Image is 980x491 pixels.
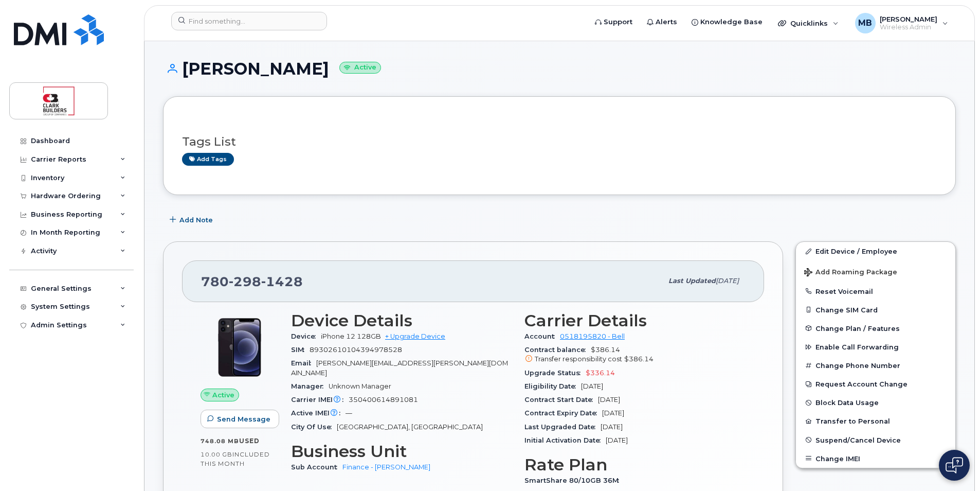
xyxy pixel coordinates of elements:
span: SIM [291,346,310,354]
button: Add Roaming Package [796,261,955,282]
span: Add Note [179,215,213,225]
span: Last updated [668,277,716,285]
button: Block Data Usage [796,393,955,412]
span: SmartShare 80/10GB 36M [524,477,624,484]
span: — [346,409,352,417]
span: Contract balance [524,346,591,354]
span: Contract Start Date [524,396,598,404]
span: Sub Account [291,463,342,471]
span: $386.14 [624,355,654,363]
span: City Of Use [291,423,337,431]
span: Active IMEI [291,409,346,417]
span: $386.14 [524,346,746,364]
span: [DATE] [601,423,623,431]
button: Add Note [163,211,222,229]
span: [DATE] [602,409,624,417]
button: Transfer to Personal [796,412,955,430]
h1: [PERSON_NAME] [163,60,956,78]
span: 748.08 MB [201,437,239,445]
h3: Rate Plan [524,455,746,474]
span: Transfer responsibility cost [535,355,622,363]
span: [GEOGRAPHIC_DATA], [GEOGRAPHIC_DATA] [337,423,483,431]
span: Active [212,390,234,400]
span: [PERSON_NAME][EMAIL_ADDRESS][PERSON_NAME][DOMAIN_NAME] [291,359,508,376]
h3: Business Unit [291,442,512,461]
button: Suspend/Cancel Device [796,431,955,449]
span: Unknown Manager [329,382,391,390]
span: Manager [291,382,329,390]
span: Enable Call Forwarding [815,343,899,351]
span: Upgrade Status [524,369,586,377]
span: Contract Expiry Date [524,409,602,417]
span: included this month [201,450,270,467]
span: Eligibility Date [524,382,581,390]
span: iPhone 12 128GB [321,332,381,340]
h3: Carrier Details [524,311,746,330]
button: Request Account Change [796,375,955,393]
span: Initial Activation Date [524,436,606,444]
img: Open chat [946,457,963,474]
span: 89302610104394978528 [310,346,402,354]
span: Last Upgraded Date [524,423,601,431]
span: 350400614891081 [349,396,418,404]
span: 298 [229,274,261,289]
span: Send Message [217,414,270,424]
span: $336.14 [586,369,615,377]
span: [DATE] [606,436,628,444]
a: Finance - [PERSON_NAME] [342,463,430,471]
span: 10.00 GB [201,451,232,458]
span: 780 [201,274,303,289]
button: Change Plan / Features [796,319,955,338]
span: Device [291,332,321,340]
span: Change Plan / Features [815,324,900,332]
span: Suspend/Cancel Device [815,436,901,444]
button: Reset Voicemail [796,282,955,301]
span: used [239,437,260,445]
span: 1428 [261,274,303,289]
button: Change Phone Number [796,356,955,375]
h3: Device Details [291,311,512,330]
button: Enable Call Forwarding [796,338,955,356]
button: Change SIM Card [796,301,955,319]
span: [DATE] [716,277,739,285]
a: Add tags [182,153,234,166]
span: Carrier IMEI [291,396,349,404]
button: Change IMEI [796,449,955,468]
span: [DATE] [581,382,603,390]
img: iPhone_12.jpg [209,317,270,378]
h3: Tags List [182,135,937,148]
a: Edit Device / Employee [796,242,955,260]
span: [DATE] [598,396,620,404]
span: Email [291,359,316,367]
span: Account [524,332,560,340]
a: 0518195820 - Bell [560,332,625,340]
span: Add Roaming Package [804,268,897,278]
a: + Upgrade Device [385,332,445,340]
button: Send Message [201,410,279,428]
small: Active [339,62,381,74]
